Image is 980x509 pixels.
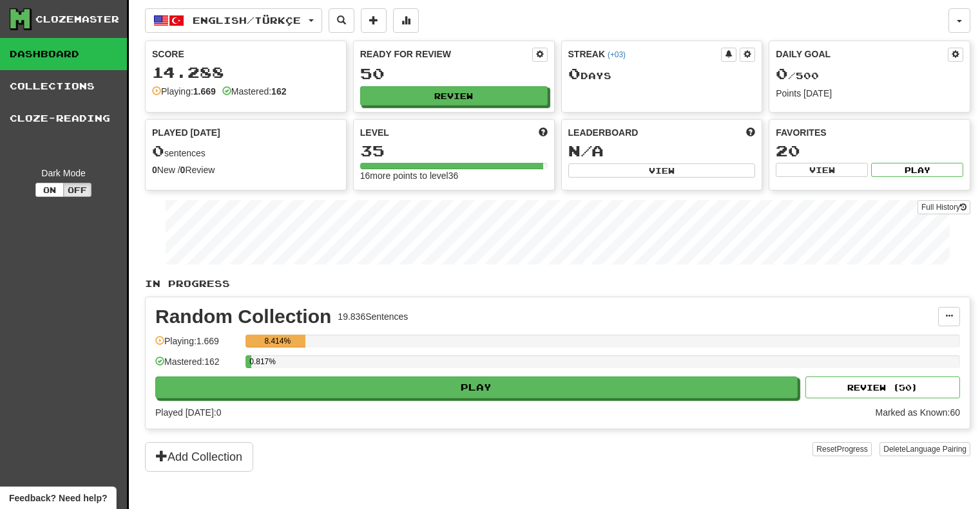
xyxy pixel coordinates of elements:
span: This week in points, UTC [746,126,755,139]
div: Favorites [776,126,963,139]
div: 14.288 [152,64,340,80]
span: Progress [837,445,868,454]
button: View [568,163,756,178]
button: DeleteLanguage Pairing [879,442,970,456]
button: Add sentence to collection [361,8,387,33]
span: Score more points to level up [539,126,548,139]
div: Playing: [152,85,216,98]
div: Playing: 1.669 [155,335,239,356]
strong: 162 [271,86,286,97]
div: 50 [360,66,548,82]
div: 19.836 Sentences [338,310,408,323]
strong: 0 [180,165,186,175]
button: Play [155,376,798,398]
button: Review [360,86,548,106]
a: (+03) [608,50,626,59]
div: 8.414% [249,335,305,347]
div: Points [DATE] [776,87,963,100]
span: / 500 [776,70,819,81]
strong: 1.669 [193,86,216,97]
span: Played [DATE]: 0 [155,407,221,418]
div: Dark Mode [10,167,117,180]
div: Mastered: 162 [155,355,239,376]
span: Played [DATE] [152,126,220,139]
button: English/Türkçe [145,8,322,33]
span: 0 [152,142,164,160]
span: N/A [568,142,604,160]
div: Ready for Review [360,48,532,60]
button: Add Collection [145,442,253,472]
div: New / Review [152,163,340,176]
a: Full History [918,200,970,214]
button: Search sentences [329,8,354,33]
span: Level [360,126,389,139]
span: 0 [568,64,581,82]
div: Random Collection [155,307,331,326]
p: In Progress [145,277,970,290]
button: On [35,183,64,197]
strong: 0 [152,165,157,175]
div: Daily Goal [776,48,948,62]
button: Play [871,163,963,177]
div: 16 more points to level 36 [360,169,548,182]
div: Marked as Known: 60 [875,406,960,419]
div: Streak [568,48,722,60]
button: More stats [393,8,419,33]
div: Clozemaster [35,13,119,26]
div: Day s [568,66,756,82]
span: 0 [776,64,788,82]
div: 0.817% [249,355,251,368]
div: 35 [360,143,548,159]
div: Score [152,48,340,60]
span: Language Pairing [906,445,966,454]
div: sentences [152,143,340,160]
button: Off [63,183,91,197]
div: 20 [776,143,963,159]
span: Leaderboard [568,126,639,139]
button: ResetProgress [812,442,871,456]
span: English / Türkçe [193,15,301,26]
div: Mastered: [222,85,287,98]
button: Review (50) [805,376,960,398]
button: View [776,163,868,177]
span: Open feedback widget [9,492,107,504]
